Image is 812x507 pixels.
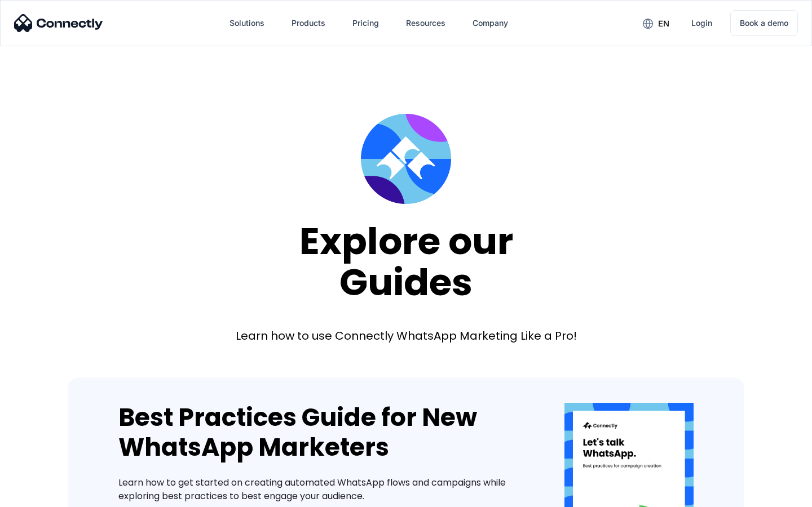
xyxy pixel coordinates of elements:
[23,487,68,503] ul: Language list
[730,10,798,36] a: Book a demo
[691,15,712,31] div: Login
[352,15,379,31] div: Pricing
[343,10,388,37] a: Pricing
[406,15,445,31] div: Resources
[118,403,531,462] div: Best Practices Guide for New WhatsApp Marketers
[299,221,513,303] div: Explore our Guides
[473,15,508,31] div: Company
[634,15,678,32] div: en
[283,10,334,37] div: Products
[397,10,454,37] div: Resources
[658,16,669,32] div: en
[464,10,517,37] div: Company
[14,14,103,32] img: Connectly Logo
[292,15,325,31] div: Products
[236,328,577,344] div: Learn how to use Connectly WhatsApp Marketing Like a Pro!
[118,476,531,503] div: Learn how to get started on creating automated WhatsApp flows and campaigns while exploring best ...
[11,487,68,503] aside: Language selected: English
[682,10,721,37] a: Login
[220,10,273,37] div: Solutions
[230,15,264,31] div: Solutions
